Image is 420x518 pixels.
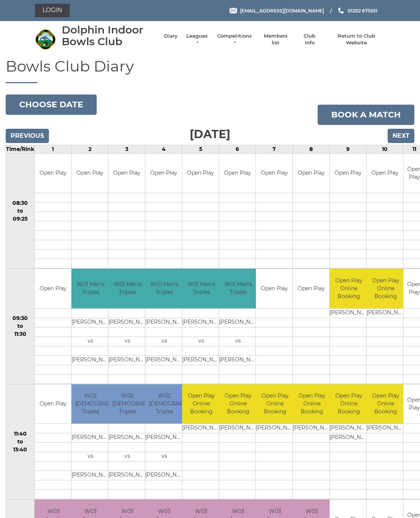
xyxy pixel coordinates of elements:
[145,355,183,365] td: [PERSON_NAME]
[108,154,145,193] td: Open Play
[35,269,71,308] td: Open Play
[6,384,35,500] td: 11:40 to 13:40
[330,433,368,443] td: [PERSON_NAME]
[108,452,146,462] td: vs
[72,384,110,424] td: W02 [DEMOGRAPHIC_DATA] Triples
[293,154,329,193] td: Open Play
[72,452,110,462] td: vs
[216,33,253,46] a: Competitions
[72,318,110,327] td: [PERSON_NAME]
[293,145,330,153] td: 8
[108,269,146,308] td: W01 Men's Triples
[72,154,108,193] td: Open Play
[182,269,220,308] td: W01 Men's Triples
[35,29,56,50] img: Dolphin Indoor Bowls Club
[6,269,35,384] td: 09:30 to 11:30
[145,145,182,153] td: 4
[108,337,146,346] td: vs
[145,154,182,193] td: Open Play
[367,269,405,308] td: Open Play Online Booking
[230,8,237,14] img: Email
[108,471,146,480] td: [PERSON_NAME]
[318,105,414,125] a: Book a match
[219,384,257,424] td: Open Play Online Booking
[256,269,292,308] td: Open Play
[108,145,145,153] td: 3
[145,433,183,443] td: [PERSON_NAME]
[145,384,183,424] td: W02 [DEMOGRAPHIC_DATA] Triples
[145,337,183,346] td: vs
[219,154,256,193] td: Open Play
[72,355,110,365] td: [PERSON_NAME]
[240,8,324,13] span: [EMAIL_ADDRESS][DOMAIN_NAME]
[182,318,220,327] td: [PERSON_NAME]
[256,384,294,424] td: Open Play Online Booking
[367,424,405,433] td: [PERSON_NAME]
[72,145,108,153] td: 2
[348,8,377,13] span: 01202 675551
[219,337,257,346] td: vs
[72,269,110,308] td: W01 Men's Triples
[337,7,377,14] a: Phone us 01202 675551
[35,4,70,17] a: Login
[108,433,146,443] td: [PERSON_NAME]
[367,154,403,193] td: Open Play
[256,424,294,433] td: [PERSON_NAME]
[182,355,220,365] td: [PERSON_NAME]
[230,7,324,14] a: Email [EMAIL_ADDRESS][DOMAIN_NAME]
[108,318,146,327] td: [PERSON_NAME]
[145,452,183,462] td: vs
[388,129,414,143] input: Next
[35,384,71,424] td: Open Play
[293,384,331,424] td: Open Play Online Booking
[6,129,49,143] input: Previous
[330,145,367,153] td: 9
[6,153,35,269] td: 08:30 to 09:25
[293,269,329,308] td: Open Play
[219,269,257,308] td: W01 Men's Triples
[256,154,292,193] td: Open Play
[367,145,403,153] td: 10
[6,145,35,153] td: Time/Rink
[6,94,97,115] button: Choose date
[182,154,219,193] td: Open Play
[182,384,220,424] td: Open Play Online Booking
[330,269,368,308] td: Open Play Online Booking
[182,337,220,346] td: vs
[330,424,368,433] td: [PERSON_NAME]
[256,145,293,153] td: 7
[219,424,257,433] td: [PERSON_NAME]
[185,33,209,46] a: Leagues
[338,8,344,14] img: Phone us
[145,471,183,480] td: [PERSON_NAME]
[260,33,291,46] a: Members list
[299,33,321,46] a: Club Info
[330,384,368,424] td: Open Play Online Booking
[6,58,414,83] h1: Bowls Club Diary
[72,471,110,480] td: [PERSON_NAME]
[145,269,183,308] td: W01 Men's Triples
[219,145,256,153] td: 6
[293,424,331,433] td: [PERSON_NAME]
[108,355,146,365] td: [PERSON_NAME]
[108,384,146,424] td: W02 [DEMOGRAPHIC_DATA] Triples
[219,355,257,365] td: [PERSON_NAME]
[328,33,385,46] a: Return to Club Website
[72,433,110,443] td: [PERSON_NAME]
[330,154,366,193] td: Open Play
[367,384,405,424] td: Open Play Online Booking
[145,318,183,327] td: [PERSON_NAME]
[182,424,220,433] td: [PERSON_NAME]
[219,318,257,327] td: [PERSON_NAME]
[330,308,368,318] td: [PERSON_NAME]
[35,145,72,153] td: 1
[72,337,110,346] td: vs
[62,24,157,47] div: Dolphin Indoor Bowls Club
[35,154,71,193] td: Open Play
[182,145,219,153] td: 5
[164,33,178,40] a: Diary
[367,308,405,318] td: [PERSON_NAME]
